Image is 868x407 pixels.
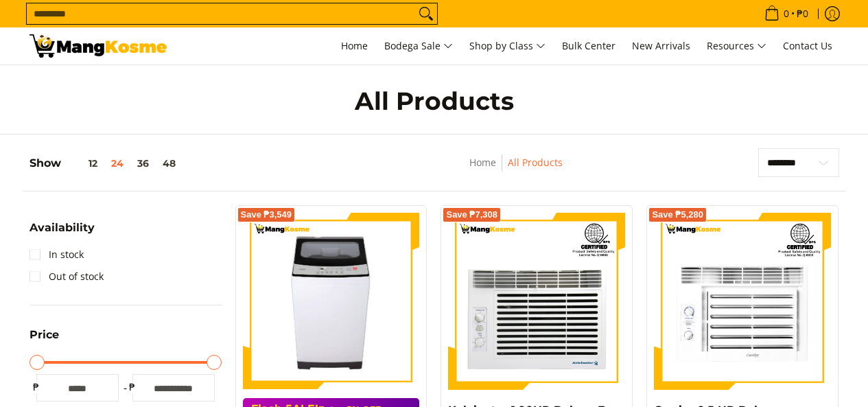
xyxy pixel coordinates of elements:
a: New Arrivals [625,27,697,65]
button: 36 [130,158,156,169]
span: Save ₱3,549 [241,211,292,219]
a: Shop by Class [462,27,552,65]
span: ₱ [30,380,43,394]
span: Availability [30,222,95,233]
span: Bulk Center [562,39,615,52]
a: In stock [30,244,84,266]
img: All Products - Home Appliances Warehouse Sale l Mang Kosme [30,34,167,58]
summary: Open [30,222,95,244]
h5: Show [30,156,183,170]
a: Bodega Sale [377,27,460,65]
img: Carrier 0.5 HP Deluxe Optima Green Window-Type, Non-Inverter Air Conditioner (Class B) [654,213,831,390]
span: Bodega Sale [384,38,453,55]
img: condura-7.5kg-topload-non-inverter-washing-machine-class-c-full-view-mang-kosme [248,213,414,390]
a: Home [334,27,375,65]
span: Resources [707,38,766,55]
button: 24 [104,158,130,169]
a: Contact Us [776,27,839,65]
span: Price [30,329,59,340]
span: Home [341,39,368,52]
span: New Arrivals [632,39,690,52]
h1: All Products [167,86,702,117]
button: 12 [61,158,104,169]
a: Resources [700,27,773,65]
span: 0 [782,9,791,19]
a: Home [469,156,496,169]
a: Bulk Center [555,27,622,65]
span: Save ₱7,308 [446,211,497,219]
span: ₱0 [795,9,810,19]
nav: Breadcrumbs [378,154,654,185]
img: Kelvinator 1.00HP Deluxe Eco Window-Type, Non-Inverter Air Conditioner (Class A) [448,213,625,390]
span: • [760,6,812,21]
nav: Main Menu [180,27,839,65]
span: ₱ [126,380,139,394]
a: Out of stock [30,266,104,288]
summary: Open [30,329,59,351]
span: Contact Us [783,39,832,52]
button: 48 [156,158,183,169]
span: Shop by Class [469,38,546,55]
span: Save ₱5,280 [652,211,703,219]
button: Search [415,3,437,24]
a: All Products [508,156,563,169]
